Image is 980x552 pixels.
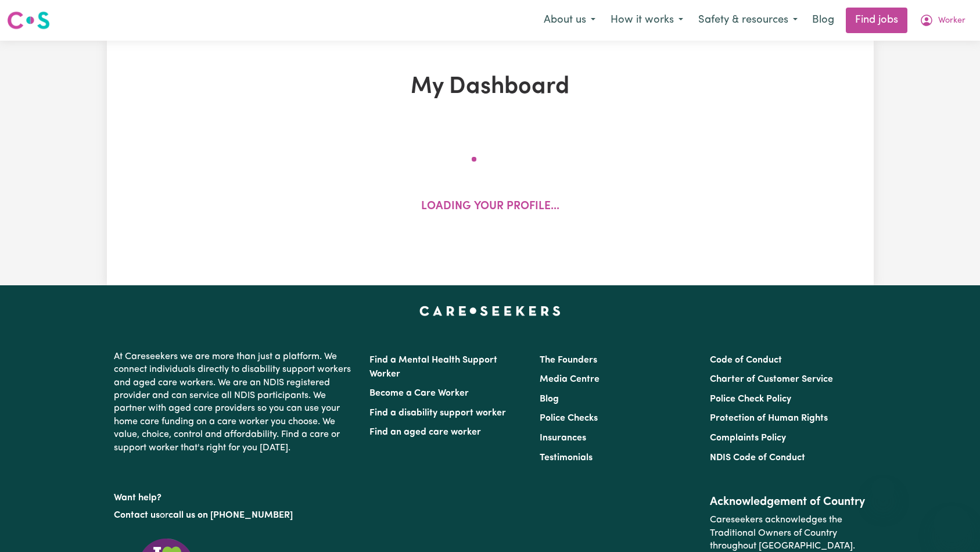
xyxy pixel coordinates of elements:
a: Careseekers home page [419,306,561,316]
a: Become a Care Worker [369,389,469,398]
a: Police Check Policy [710,395,791,404]
a: Insurances [540,433,586,443]
p: or [114,504,356,526]
a: Find an aged care worker [369,428,481,437]
iframe: Close message [871,478,895,501]
p: At Careseekers we are more than just a platform. We connect individuals directly to disability su... [114,346,356,459]
a: Protection of Human Rights [710,414,828,423]
button: Safety & resources [691,8,805,33]
img: Careseekers logo [7,10,50,31]
a: Code of Conduct [710,356,782,365]
a: Charter of Customer Service [710,375,833,384]
span: Worker [938,15,965,27]
a: NDIS Code of Conduct [710,453,805,463]
a: Complaints Policy [710,433,786,443]
a: Contact us [114,511,160,520]
p: Want help? [114,487,356,504]
h1: My Dashboard [242,73,739,101]
a: The Founders [540,356,597,365]
button: My Account [912,8,973,33]
p: Loading your profile... [421,199,559,216]
a: call us on [PHONE_NUMBER] [168,511,293,520]
a: Find a disability support worker [369,408,506,418]
iframe: Button to launch messaging window [934,506,971,543]
a: Blog [805,8,841,33]
a: Blog [540,395,559,404]
a: Media Centre [540,375,600,384]
button: About us [536,8,603,33]
a: Testimonials [540,453,593,463]
a: Police Checks [540,414,598,423]
button: How it works [603,8,691,33]
a: Find jobs [846,8,907,33]
a: Find a Mental Health Support Worker [369,356,497,379]
h2: Acknowledgement of Country [710,495,866,509]
a: Careseekers logo [7,7,50,34]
